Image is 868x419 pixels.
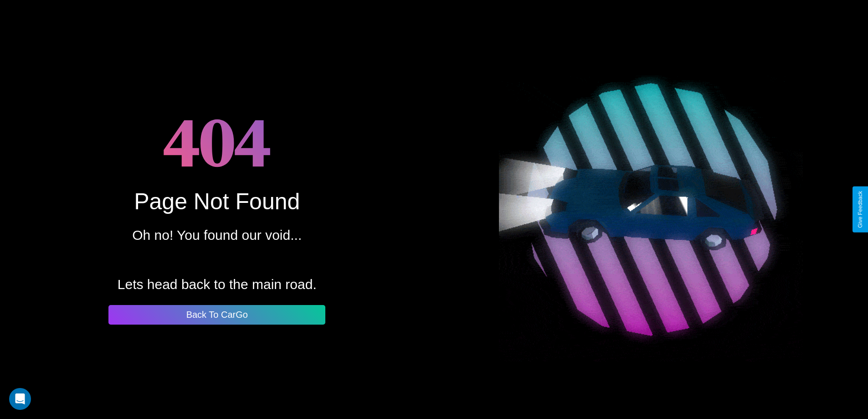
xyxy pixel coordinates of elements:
div: Open Intercom Messenger [9,388,31,410]
img: spinning car [499,57,803,362]
div: Give Feedback [857,191,863,228]
p: Oh no! You found our void... Lets head back to the main road. [118,223,317,297]
div: Page Not Found [134,188,300,215]
h1: 404 [163,95,271,188]
button: Back To CarGo [108,305,325,325]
